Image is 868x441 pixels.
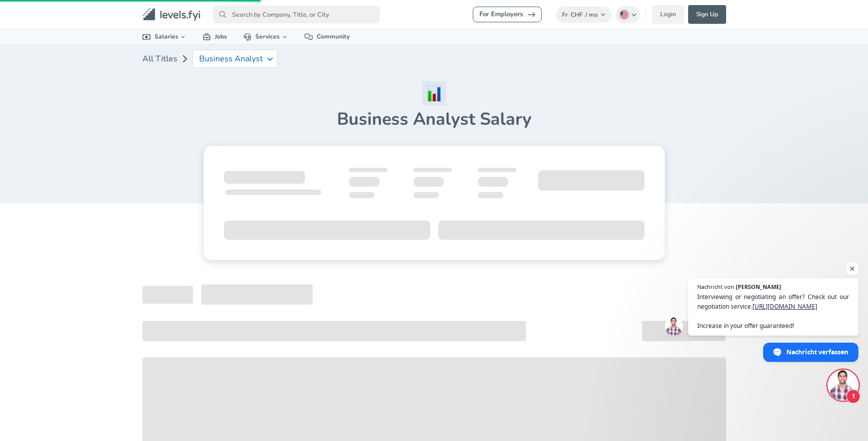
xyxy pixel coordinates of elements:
span: 1 [846,389,860,403]
a: All Titles [142,49,177,69]
a: Community [296,29,358,44]
a: For Employers [473,7,542,22]
a: Services [235,29,296,44]
button: English (US) [616,6,640,23]
button: FrCHF/ mo [556,7,612,23]
img: Business Analyst Icon [422,81,446,105]
span: Interviewing or negotiating an offer? Check out our negotiation service: Increase in your offer g... [697,292,849,330]
span: [PERSON_NAME] [736,284,781,289]
a: Sign Up [688,5,726,24]
span: Fr [562,11,568,19]
h1: Business Analyst Salary [142,108,726,130]
a: Jobs [195,29,235,44]
span: Nachricht von [697,284,734,289]
a: Salaries [134,29,195,44]
p: Business Analyst [199,54,263,63]
img: English (US) [620,11,628,19]
a: Login [652,5,684,24]
span: CHF [571,11,583,19]
span: / mo [585,11,598,19]
input: Search by Company, Title, or City [213,6,380,23]
nav: primary [130,4,738,25]
span: Nachricht verfassen [786,343,848,361]
div: Chat öffnen [828,370,858,400]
